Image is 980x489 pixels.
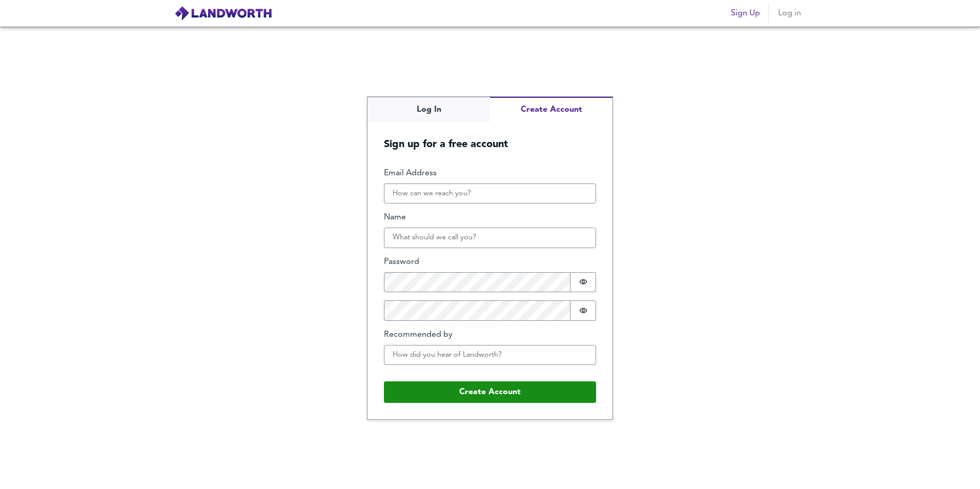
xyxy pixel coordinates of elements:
[777,6,802,21] span: Log in
[773,3,806,24] button: Log in
[384,329,596,341] label: Recommended by
[384,228,596,248] input: What should we call you?
[384,212,596,223] label: Name
[367,97,490,122] button: Log In
[731,6,760,21] span: Sign Up
[367,122,612,151] h5: Sign up for a free account
[490,97,612,122] button: Create Account
[384,184,596,204] input: How can we reach you?
[384,381,596,403] button: Create Account
[384,256,596,268] label: Password
[384,168,596,179] label: Email Address
[174,6,272,21] img: logo
[570,300,596,321] button: Show password
[570,272,596,293] button: Show password
[384,345,596,365] input: How did you hear of Landworth?
[727,3,764,24] button: Sign Up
